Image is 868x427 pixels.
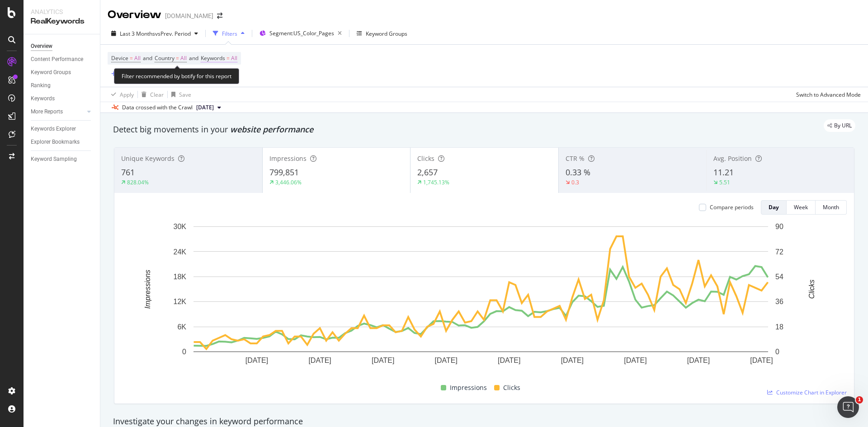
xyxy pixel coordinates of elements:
[31,81,51,90] div: Ranking
[796,91,861,99] div: Switch to Advanced Mode
[201,54,225,62] span: Keywords
[120,30,155,38] span: Last 3 Months
[127,178,149,186] div: 828.04%
[767,389,847,396] a: Customize Chart in Explorer
[31,155,77,164] div: Keyword Sampling
[566,154,585,163] span: CTR %
[31,68,94,77] a: Keyword Groups
[308,357,331,364] text: [DATE]
[775,273,783,281] text: 54
[31,55,83,64] div: Content Performance
[108,26,202,41] button: Last 3 MonthsvsPrev. Period
[31,124,76,134] div: Keywords Explorer
[775,323,783,331] text: 18
[776,389,847,396] span: Customize Chart in Explorer
[31,155,94,164] a: Keyword Sampling
[793,87,861,102] button: Switch to Advanced Mode
[196,103,214,112] span: 2025 Aug. 27th
[111,54,128,62] span: Device
[143,54,152,62] span: and
[174,298,187,305] text: 12K
[222,30,237,38] div: Filters
[165,11,213,20] div: [DOMAIN_NAME]
[108,7,161,23] div: Overview
[498,357,520,364] text: [DATE]
[193,102,225,113] button: [DATE]
[769,203,779,211] div: Day
[775,248,783,255] text: 72
[417,154,434,163] span: Clicks
[174,248,187,255] text: 24K
[31,42,94,51] a: Overview
[423,178,449,186] div: 1,745.13%
[435,357,458,364] text: [DATE]
[31,7,93,16] div: Analytics
[31,94,94,103] a: Keywords
[31,137,94,147] a: Explorer Bookmarks
[353,26,411,41] button: Keyword Groups
[719,178,730,186] div: 5.51
[108,87,134,102] button: Apply
[138,87,164,102] button: Clear
[566,167,590,178] span: 0.33 %
[179,91,191,99] div: Save
[31,137,80,147] div: Explorer Bookmarks
[31,107,63,117] div: More Reports
[713,167,734,178] span: 11.21
[269,29,334,37] span: Segment: US_Color_Pages
[144,270,151,309] text: Impressions
[372,357,394,364] text: [DATE]
[687,357,710,364] text: [DATE]
[114,68,239,84] div: Filter recommended by botify for this report
[834,123,852,128] span: By URL
[824,119,855,132] div: legacy label
[561,357,584,364] text: [DATE]
[775,348,779,356] text: 0
[823,203,839,211] div: Month
[209,26,248,41] button: Filters
[816,200,847,215] button: Month
[189,54,198,62] span: and
[750,357,773,364] text: [DATE]
[168,87,191,102] button: Save
[150,91,164,99] div: Clear
[31,42,52,51] div: Overview
[121,154,175,163] span: Unique Keywords
[856,396,863,404] span: 1
[366,30,407,38] div: Keyword Groups
[176,54,179,62] span: =
[775,223,783,230] text: 90
[256,26,345,41] button: Segment:US_Color_Pages
[710,203,754,211] div: Compare periods
[122,222,840,379] svg: A chart.
[837,396,859,418] iframe: Intercom live chat
[134,52,141,65] span: All
[31,124,94,134] a: Keywords Explorer
[122,103,193,112] div: Data crossed with the Crawl
[31,81,94,90] a: Ranking
[217,13,222,19] div: arrow-right-arrow-left
[269,154,307,163] span: Impressions
[808,280,816,299] text: Clicks
[624,357,646,364] text: [DATE]
[245,357,268,364] text: [DATE]
[174,223,187,230] text: 30K
[31,16,93,27] div: RealKeywords
[417,167,438,178] span: 2,657
[108,69,144,80] button: Add Filter
[571,178,579,186] div: 0.3
[130,54,133,62] span: =
[226,54,230,62] span: =
[713,154,752,163] span: Avg. Position
[231,52,237,65] span: All
[155,30,191,38] span: vs Prev. Period
[121,167,135,178] span: 761
[275,178,302,186] div: 3,446.06%
[31,68,71,77] div: Keyword Groups
[180,52,187,65] span: All
[269,167,299,178] span: 799,851
[787,200,816,215] button: Week
[31,55,94,64] a: Content Performance
[761,200,787,215] button: Day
